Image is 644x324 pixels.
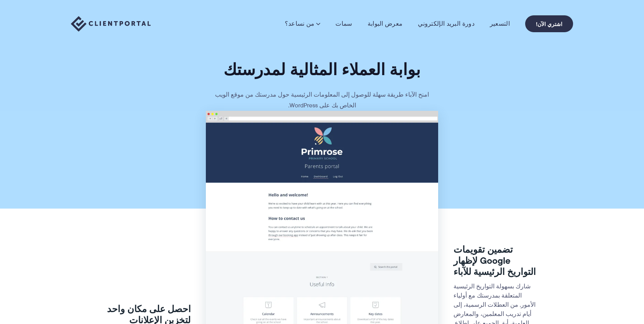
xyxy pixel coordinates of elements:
[536,20,562,28] font: اشتري الآن!
[453,242,536,279] font: تضمين تقويمات Google لإظهار التواريخ الرئيسية للآباء
[285,19,315,28] font: من نساعد؟
[215,90,429,110] font: امنح الآباء طريقة سهلة للوصول إلى المعلومات الرئيسية حول مدرستك من موقع الويب الخاص بك على WordPr...
[285,20,320,28] a: من نساعد؟
[368,19,403,28] font: معرض البوابة
[525,15,573,32] a: اشتري الآن!
[223,57,421,82] font: بوابة العملاء المثالية لمدرستك
[368,20,403,28] a: معرض البوابة
[418,19,475,28] font: دورة البريد الإلكتروني
[335,20,352,28] a: سمات
[418,20,475,28] a: دورة البريد الإلكتروني
[490,20,510,28] a: التسعير
[490,19,510,28] font: التسعير
[335,19,352,28] font: سمات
